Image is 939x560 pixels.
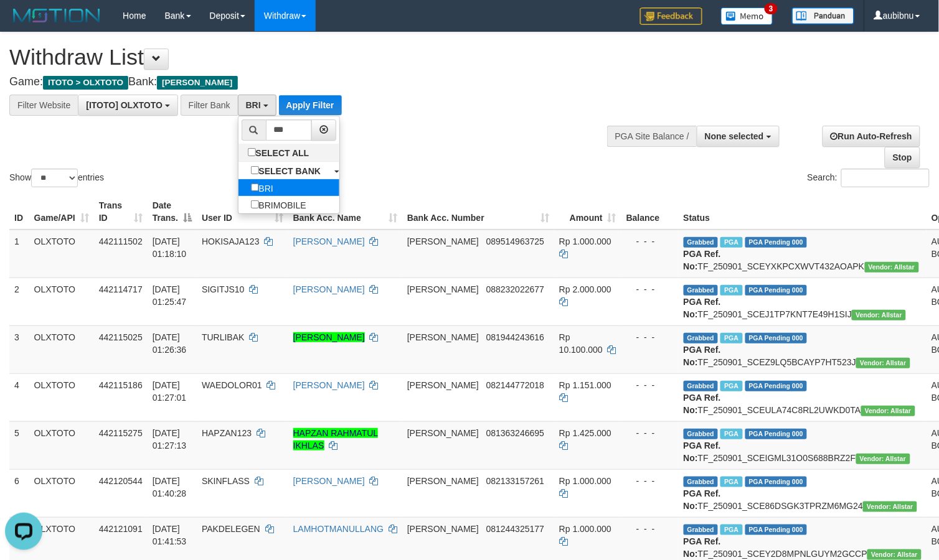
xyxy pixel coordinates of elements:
span: [PERSON_NAME] [407,428,479,438]
th: Bank Acc. Number: activate to sort column ascending [402,194,554,230]
span: Copy 089514963725 to clipboard [486,236,544,246]
label: Show entries [9,169,104,187]
div: - - - [626,379,674,391]
span: HOKISAJA123 [202,236,260,246]
span: Marked by aubmarganti [720,381,742,391]
h1: Withdraw List [9,45,613,70]
a: [PERSON_NAME] [293,380,365,390]
span: Rp 10.100.000 [559,332,603,355]
span: [PERSON_NAME] [407,284,479,294]
span: Grabbed [684,333,719,343]
td: OLXTOTO [29,373,94,421]
span: PGA Pending [745,429,808,439]
span: 442114717 [99,284,143,294]
span: HAPZAN123 [202,428,252,438]
span: PAKDELEGEN [202,524,260,534]
span: Rp 1.425.000 [559,428,611,438]
span: Copy 082144772018 to clipboard [486,380,544,390]
span: Vendor URL: https://secure31.1velocity.biz [867,549,922,560]
img: Feedback.jpg [640,7,702,25]
span: ITOTO > OLXTOTO [43,76,128,90]
button: Apply Filter [279,95,342,115]
a: [PERSON_NAME] [293,284,365,294]
label: BRIMOBILE [238,196,319,213]
span: [PERSON_NAME] [407,524,479,534]
th: Trans ID: activate to sort column ascending [94,194,148,230]
span: PGA Pending [745,285,808,296]
th: Balance [621,194,679,230]
a: Stop [885,147,920,168]
span: Grabbed [684,477,719,487]
span: 442115186 [99,380,143,390]
input: BRI [251,184,259,192]
span: [ITOTO] OLXTOTO [86,100,163,110]
th: Bank Acc. Name: activate to sort column ascending [288,194,402,230]
h4: Game: Bank: [9,76,613,88]
td: 5 [9,421,29,469]
b: SELECT BANK [259,166,321,176]
span: Copy 082133157261 to clipboard [486,476,544,486]
input: SELECT ALL [248,148,256,156]
span: TURLIBAK [202,332,244,342]
td: TF_250901_SCE86DSGK3TPRZM6MG24 [679,469,927,517]
button: None selected [697,126,780,147]
td: OLXTOTO [29,469,94,517]
th: Date Trans.: activate to sort column descending [148,194,197,230]
span: 442115275 [99,428,143,438]
input: BRIMOBILE [251,200,259,208]
div: Filter Bank [181,95,238,116]
td: TF_250901_SCEYXKPCXWVT432AOAPK [679,230,927,278]
span: Grabbed [684,237,719,248]
span: PGA Pending [745,333,808,343]
span: 3 [765,3,778,14]
a: [PERSON_NAME] [293,476,365,486]
input: Search: [841,169,930,187]
span: Rp 1.000.000 [559,236,611,246]
div: - - - [626,475,674,487]
span: PGA Pending [745,525,808,535]
span: BRI [246,100,261,110]
td: TF_250901_SCEJ1TP7KNT7E49H1SIJ [679,278,927,325]
td: OLXTOTO [29,421,94,469]
span: SIGITJS10 [202,284,244,294]
label: SELECT ALL [238,144,322,161]
a: SELECT BANK [238,162,339,179]
label: BRI [238,179,286,197]
a: [PERSON_NAME] [293,236,365,246]
div: - - - [626,523,674,535]
span: [DATE] 01:25:47 [153,284,187,307]
span: Grabbed [684,381,719,391]
span: SKINFLASS [202,476,250,486]
td: OLXTOTO [29,278,94,325]
span: Vendor URL: https://secure31.1velocity.biz [861,406,915,416]
a: [PERSON_NAME] [293,332,365,342]
span: 442120544 [99,476,143,486]
span: Rp 1.000.000 [559,476,611,486]
td: 3 [9,325,29,373]
span: [DATE] 01:27:13 [153,428,187,450]
b: PGA Ref. No: [684,393,721,415]
div: PGA Site Balance / [607,126,697,147]
th: Game/API: activate to sort column ascending [29,194,94,230]
span: Vendor URL: https://secure31.1velocity.biz [856,454,910,464]
b: PGA Ref. No: [684,441,721,463]
span: Rp 1.151.000 [559,380,611,390]
b: PGA Ref. No: [684,249,721,271]
a: HAPZAN RAHMATUL IKHLAS [293,428,379,450]
span: [DATE] 01:41:53 [153,524,187,546]
select: Showentries [31,169,78,187]
td: OLXTOTO [29,230,94,278]
td: 4 [9,373,29,421]
span: [PERSON_NAME] [157,76,237,90]
div: Filter Website [9,95,78,116]
span: [DATE] 01:40:28 [153,476,187,498]
img: MOTION_logo.png [9,6,104,25]
a: LAMHOTMANULLANG [293,524,384,534]
div: - - - [626,427,674,439]
span: 442111502 [99,236,143,246]
span: Marked by aubsensen [720,477,742,487]
label: Search: [808,169,930,187]
td: 2 [9,278,29,325]
input: SELECT BANK [251,166,259,174]
span: Copy 081244325177 to clipboard [486,524,544,534]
